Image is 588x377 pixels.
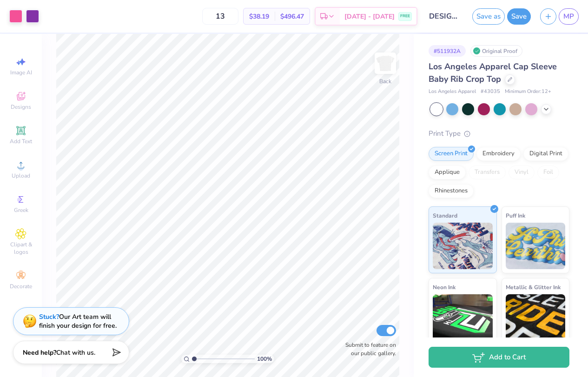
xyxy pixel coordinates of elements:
[433,223,493,269] img: Standard
[429,347,569,368] button: Add to Cart
[280,12,304,21] span: $496.47
[10,283,32,290] span: Decorate
[12,172,30,179] span: Upload
[506,223,566,269] img: Puff Ink
[537,165,559,179] div: Foil
[506,282,561,292] span: Metallic & Glitter Ink
[379,77,391,86] div: Back
[433,211,457,220] span: Standard
[429,184,474,198] div: Rhinestones
[202,8,238,25] input: – –
[481,88,500,96] span: # 43035
[429,88,476,96] span: Los Angeles Apparel
[523,147,568,161] div: Digital Print
[506,211,525,220] span: Puff Ink
[14,206,28,214] span: Greek
[469,165,506,179] div: Transfers
[509,165,535,179] div: Vinyl
[505,88,551,96] span: Minimum Order: 12 +
[433,294,493,341] img: Neon Ink
[39,312,59,321] strong: Stuck?
[10,69,32,76] span: Image AI
[23,348,56,357] strong: Need help?
[11,103,31,111] span: Designs
[506,294,566,341] img: Metallic & Glitter Ink
[422,7,468,26] input: Untitled Design
[56,348,95,357] span: Chat with us.
[559,8,579,25] a: MP
[470,45,522,57] div: Original Proof
[429,61,557,85] span: Los Angeles Apparel Cap Sleeve Baby Rib Crop Top
[257,355,272,363] span: 100 %
[429,45,466,57] div: # 511932A
[340,341,396,357] label: Submit to feature on our public gallery.
[429,165,466,179] div: Applique
[376,54,395,73] img: Back
[249,12,269,21] span: $38.19
[433,282,456,292] span: Neon Ink
[5,241,37,256] span: Clipart & logos
[400,13,410,20] span: FREE
[10,138,32,145] span: Add Text
[429,128,569,139] div: Print Type
[39,312,117,330] div: Our Art team will finish your design for free.
[507,8,531,25] button: Save
[429,147,474,161] div: Screen Print
[472,8,505,25] button: Save as
[476,147,521,161] div: Embroidery
[563,11,574,22] span: MP
[344,12,395,21] span: [DATE] - [DATE]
